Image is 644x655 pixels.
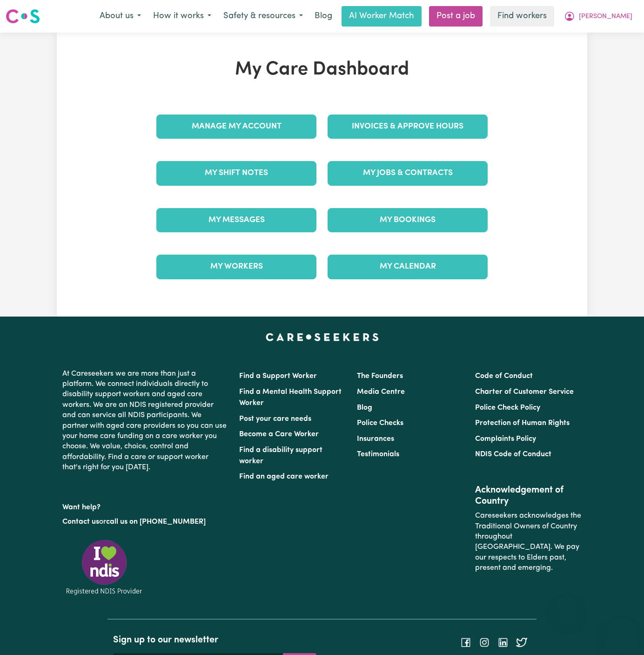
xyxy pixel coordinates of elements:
a: Testimonials [357,451,399,458]
button: How it works [147,7,217,26]
iframe: Button to launch messaging window [607,618,637,648]
p: or [62,513,228,531]
a: Police Checks [357,419,403,427]
a: Follow Careseekers on LinkedIn [497,639,509,646]
a: Blog [357,404,372,412]
a: My Bookings [328,208,488,232]
a: Manage My Account [156,115,316,139]
a: My Calendar [328,255,488,279]
a: The Founders [357,372,403,380]
a: Become a Care Worker [239,431,319,438]
a: Post your care needs [239,415,311,423]
p: Want help? [62,499,228,513]
a: Charter of Customer Service [475,388,574,396]
a: Find a disability support worker [239,446,322,465]
a: AI Worker Match [342,6,422,27]
iframe: Close message [557,595,576,614]
a: Find an aged care worker [239,473,329,480]
button: About us [94,7,147,26]
a: Protection of Human Rights [475,419,570,427]
a: My Workers [156,255,316,279]
p: Careseekers acknowledges the Traditional Owners of Country throughout [GEOGRAPHIC_DATA]. We pay o... [475,507,582,577]
a: My Jobs & Contracts [328,161,488,185]
a: Insurances [357,435,394,443]
a: Blog [309,6,338,27]
span: [PERSON_NAME] [579,12,632,22]
a: Find workers [490,6,554,27]
a: Code of Conduct [475,372,533,380]
a: Follow Careseekers on Twitter [516,639,527,646]
button: Safety & resources [217,7,309,26]
img: Careseekers logo [6,8,40,25]
p: At Careseekers we are more than just a platform. We connect individuals directly to disability su... [62,365,228,477]
a: Find a Support Worker [239,372,317,380]
a: Police Check Policy [475,404,540,412]
h2: Sign up to our newsletter [113,635,316,646]
a: Invoices & Approve Hours [328,115,488,139]
h2: Acknowledgement of Country [475,485,582,507]
h1: My Care Dashboard [151,59,493,81]
a: My Shift Notes [156,161,316,185]
a: Media Centre [357,388,405,396]
a: NDIS Code of Conduct [475,451,551,458]
a: Follow Careseekers on Instagram [479,639,490,646]
a: My Messages [156,208,316,232]
a: call us on [PHONE_NUMBER] [106,518,206,526]
a: Follow Careseekers on Facebook [460,639,471,646]
a: Careseekers logo [6,6,40,27]
a: Post a job [429,6,483,27]
button: My Account [558,7,638,26]
a: Find a Mental Health Support Worker [239,388,342,407]
a: Complaints Policy [475,435,536,443]
a: Contact us [62,518,99,526]
img: Registered NDIS provider [62,538,146,596]
a: Careseekers home page [266,333,379,341]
